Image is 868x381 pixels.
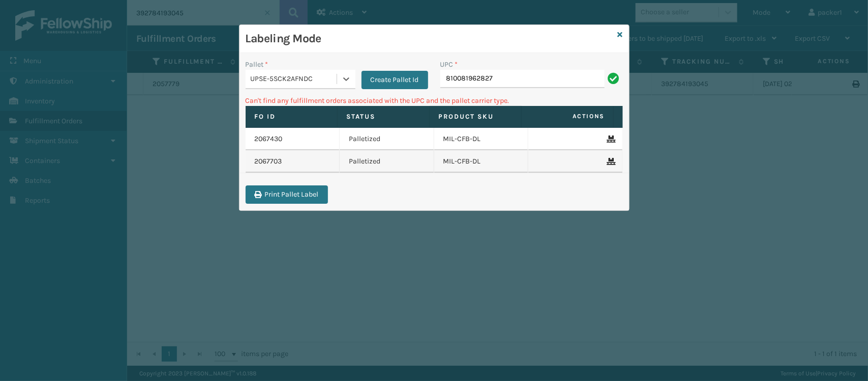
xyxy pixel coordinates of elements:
a: 2067703 [255,156,282,167]
label: Product SKU [439,112,512,121]
td: Palletized [340,150,434,173]
label: Fo Id [255,112,328,121]
a: 2067430 [255,134,283,144]
i: Remove From Pallet [607,158,613,165]
i: Remove From Pallet [607,135,613,143]
label: Status [347,112,420,121]
button: Print Pallet Label [246,185,328,204]
h3: Labeling Mode [246,31,614,46]
td: Palletized [340,128,434,150]
div: UPSE-5SCK2AFNDC [251,74,338,85]
label: UPC [440,59,458,70]
td: MIL-CFB-DL [434,150,529,173]
span: Actions [525,108,611,125]
button: Create Pallet Id [362,71,428,89]
p: Can't find any fulfillment orders associated with the UPC and the pallet carrier type. [246,95,623,106]
td: MIL-CFB-DL [434,128,529,150]
label: Pallet [246,59,268,70]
